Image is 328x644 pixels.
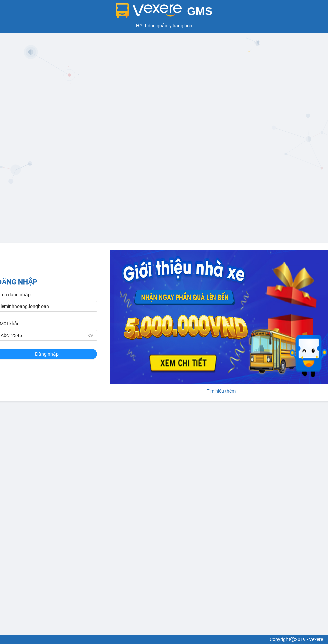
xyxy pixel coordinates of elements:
[2,22,326,30] div: Hệ thống quản lý hàng hóa
[35,350,59,358] span: Đăng nhập
[1,332,87,339] input: Mật khẩu
[116,10,213,15] a: GMS
[187,5,212,17] span: GMS
[116,3,182,18] img: logo 2
[290,637,295,642] span: copyright
[88,333,93,338] span: eye
[5,636,323,643] div: Copyright 2019 - Vexere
